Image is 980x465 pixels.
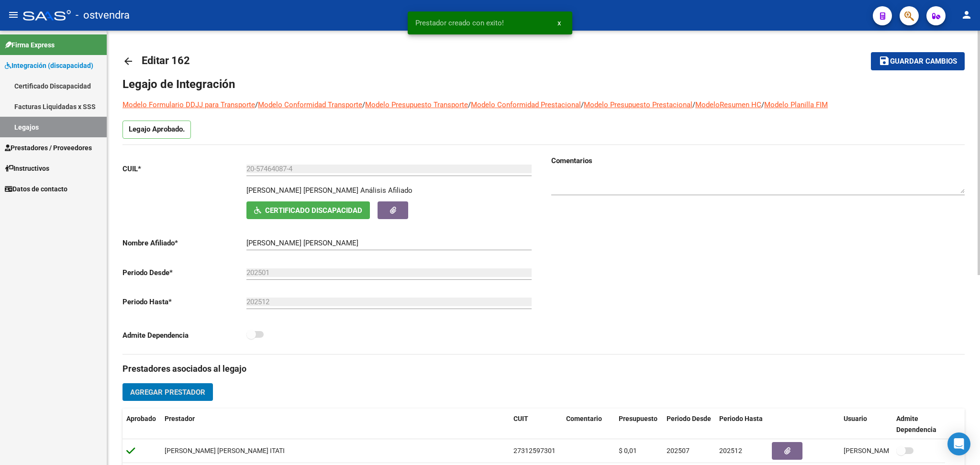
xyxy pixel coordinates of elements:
p: Nombre Afiliado [122,238,246,248]
span: 202507 [667,447,690,454]
span: - ostvendra [76,5,130,26]
span: Certificado Discapacidad [265,206,362,215]
span: 27312597301 [513,447,556,454]
mat-icon: menu [8,9,19,21]
a: Modelo Conformidad Prestacional [471,100,581,109]
span: CUIT [513,415,528,422]
div: Análisis Afiliado [360,185,412,196]
datatable-header-cell: Prestador [161,409,510,440]
a: ModeloResumen HC [695,100,761,109]
span: Periodo Hasta [719,415,763,422]
button: Certificado Discapacidad [246,201,370,219]
a: Modelo Conformidad Transporte [258,100,362,109]
datatable-header-cell: Periodo Desde [663,409,715,440]
button: x [550,14,568,32]
span: 202512 [719,447,742,454]
span: Usuario [844,415,867,422]
span: $ 0,01 [619,447,637,454]
mat-icon: arrow_back [122,55,134,67]
h1: Legajo de Integración [122,77,965,92]
span: Aprobado [126,415,156,422]
button: Agregar Prestador [122,383,213,401]
span: Admite Dependencia [896,415,936,433]
div: Open Intercom Messenger [947,432,970,455]
a: Modelo Presupuesto Transporte [365,100,468,109]
span: Presupuesto [619,415,657,422]
span: Editar 162 [142,55,190,66]
mat-icon: person [961,9,972,21]
datatable-header-cell: Aprobado [122,409,161,440]
datatable-header-cell: Presupuesto [615,409,663,440]
p: Periodo Hasta [122,297,246,307]
span: Datos de contacto [5,184,67,194]
span: Guardar cambios [890,57,957,66]
a: Modelo Planilla FIM [764,100,828,109]
a: Modelo Formulario DDJJ para Transporte [122,100,255,109]
h3: Comentarios [551,155,965,166]
span: [PERSON_NAME] [DATE] [844,447,919,454]
button: Guardar cambios [871,52,965,70]
span: Prestador creado con exito! [415,18,504,28]
a: Modelo Presupuesto Prestacional [584,100,692,109]
div: [PERSON_NAME] [PERSON_NAME] ITATI [165,445,285,456]
span: Firma Express [5,40,55,50]
span: Comentario [566,415,602,422]
span: Prestadores / Proveedores [5,143,92,153]
datatable-header-cell: Comentario [562,409,615,440]
h3: Prestadores asociados al legajo [122,362,965,376]
p: [PERSON_NAME] [PERSON_NAME] [246,185,358,196]
p: CUIL [122,164,246,174]
mat-icon: save [879,55,890,66]
span: Integración (discapacidad) [5,60,93,71]
p: Legajo Aprobado. [122,121,191,139]
datatable-header-cell: Usuario [840,409,892,440]
datatable-header-cell: Periodo Hasta [715,409,768,440]
span: Prestador [165,415,195,422]
span: Agregar Prestador [130,388,205,397]
datatable-header-cell: CUIT [510,409,562,440]
datatable-header-cell: Admite Dependencia [892,409,945,440]
p: Admite Dependencia [122,330,246,341]
p: Periodo Desde [122,267,246,278]
span: x [557,19,561,27]
span: Periodo Desde [667,415,711,422]
span: Instructivos [5,163,49,174]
